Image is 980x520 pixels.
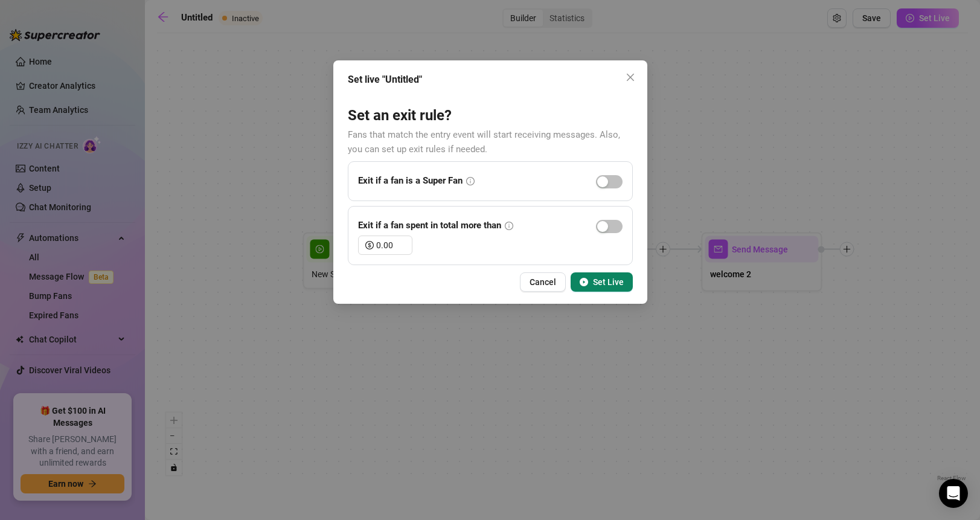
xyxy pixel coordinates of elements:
[621,68,640,87] button: Close
[530,277,556,287] span: Cancel
[571,272,633,292] button: Set Live
[593,277,624,287] span: Set Live
[939,479,968,508] div: Open Intercom Messenger
[358,175,463,186] strong: Exit if a fan is a Super Fan
[358,220,501,231] strong: Exit if a fan spent in total more than
[505,222,513,230] span: info-circle
[466,177,475,185] span: info-circle
[348,129,620,155] span: Fans that match the entry event will start receiving messages. Also, you can set up exit rules if...
[626,72,635,82] span: close
[621,72,640,82] span: Close
[520,272,566,292] button: Cancel
[348,106,633,126] h3: Set an exit rule?
[348,72,633,87] div: Set live "Untitled"
[580,278,588,286] span: play-circle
